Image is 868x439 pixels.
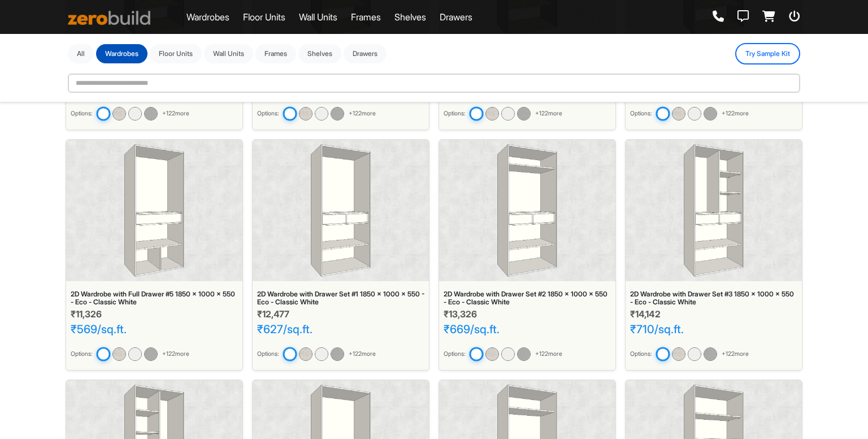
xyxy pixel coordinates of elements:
button: Wardrobes [96,44,147,63]
a: Wall Units [299,10,337,24]
a: 2D Wardrobe with Drawer Set #2 1850 x 1000 x 550 - Eco - Classic White2D Wardrobe with Drawer Set... [439,139,616,371]
img: ZeroBuild logo [68,11,150,25]
small: Options: [444,109,465,118]
a: Shelves [394,10,426,24]
span: ₹13,326 [444,308,477,320]
span: + 122 more [162,350,189,359]
img: 2D Wardrobe with Full Drawer #3 1850 x 1000 x 550 - Architect - Graphite [517,107,531,120]
img: 2D Wardrobe with Drawer Set #1 1850 x 1000 x 550 - Architect - Ivory White [315,347,328,361]
button: Floor Units [150,44,202,63]
small: Options: [630,350,652,359]
img: 2D Wardrobe with Drawer Set #2 1850 x 1000 x 550 - Eco - Classic White [497,144,557,277]
a: 2D Wardrobe with Full Drawer #5 1850 x 1000 x 550 - Eco - Classic White2D Wardrobe with Full Draw... [66,139,243,371]
img: 2D Wardrobe with Full Drawer #5 1850 x 1000 x 550 - Architect - Ivory White [128,347,142,361]
span: + 122 more [349,109,376,118]
a: Floor Units [243,10,285,24]
img: 2D Wardrobe with Drawer Set #2 1850 x 1000 x 550 - Architect - Ivory White [501,347,515,361]
a: Drawers [440,10,472,24]
button: Drawers [344,44,387,63]
span: + 122 more [722,350,749,359]
img: 2D Wardrobe with Full Drawer #4 1850 x 1000 x 550 - Eco - Classic White [656,106,670,120]
span: ₹14,142 [630,308,661,320]
div: ₹669/sq.ft. [444,322,611,336]
img: 2D Wardrobe with Drawer Set #2 1850 x 1000 x 550 - Eco - Classic White [469,347,483,361]
img: 2D Wardrobe with Full Drawer #2 1850 x 1000 x 550 - Eco - Classic White [283,106,297,120]
img: 2D Wardrobe with Full Drawer #1 1850 x 1000 x 550 - Eco - Classic White [96,106,110,120]
a: Frames [351,10,381,24]
img: 2D Wardrobe with Full Drawer #2 1850 x 1000 x 550 - Prime - Linen [299,107,313,120]
span: + 122 more [535,109,562,118]
img: 2D Wardrobe with Full Drawer #2 1850 x 1000 x 550 - Architect - Graphite [331,107,344,120]
img: 2D Wardrobe with Drawer Set #1 1850 x 1000 x 550 - Architect - Graphite [331,347,344,361]
img: 2D Wardrobe with Full Drawer #3 1850 x 1000 x 550 - Prime - Linen [485,107,499,120]
div: ₹627/sq.ft. [257,322,424,336]
img: 2D Wardrobe with Full Drawer #5 1850 x 1000 x 550 - Architect - Graphite [144,347,158,361]
div: ₹710/sq.ft. [630,322,797,336]
small: Options: [630,109,652,118]
span: + 122 more [722,109,749,118]
span: ₹11,326 [71,308,102,320]
img: 2D Wardrobe with Drawer Set #1 1850 x 1000 x 550 - Prime - Linen [299,347,313,361]
img: 2D Wardrobe with Drawer Set #3 1850 x 1000 x 550 - Architect - Ivory White [688,347,701,361]
a: Logout [789,11,800,23]
button: Frames [255,44,296,63]
div: 2D Wardrobe with Drawer Set #1 1850 x 1000 x 550 - Eco - Classic White [257,290,424,307]
button: All [68,44,94,63]
img: 2D Wardrobe with Full Drawer #4 1850 x 1000 x 550 - Architect - Ivory White [688,107,701,120]
img: 2D Wardrobe with Full Drawer #3 1850 x 1000 x 550 - Architect - Ivory White [501,107,515,120]
img: 2D Wardrobe with Drawer Set #3 1850 x 1000 x 550 - Eco - Classic White [684,144,744,277]
button: Try Sample Kit [735,43,800,64]
img: 2D Wardrobe with Full Drawer #1 1850 x 1000 x 550 - Prime - Linen [112,107,126,120]
button: Wall Units [204,44,253,63]
a: Wardrobes [186,10,229,24]
img: 2D Wardrobe with Drawer Set #1 1850 x 1000 x 550 - Eco - Classic White [283,347,297,361]
img: 2D Wardrobe with Full Drawer #1 1850 x 1000 x 550 - Architect - Graphite [144,107,158,120]
img: 2D Wardrobe with Drawer Set #2 1850 x 1000 x 550 - Architect - Graphite [517,347,531,361]
img: 2D Wardrobe with Full Drawer #1 1850 x 1000 x 550 - Architect - Ivory White [128,107,142,120]
img: 2D Wardrobe with Full Drawer #4 1850 x 1000 x 550 - Architect - Graphite [704,107,717,120]
span: + 122 more [535,350,562,359]
div: 2D Wardrobe with Full Drawer #5 1850 x 1000 x 550 - Eco - Classic White [71,290,238,307]
small: Options: [71,350,92,359]
img: 2D Wardrobe with Drawer Set #2 1850 x 1000 x 550 - Prime - Linen [485,347,499,361]
div: 2D Wardrobe with Drawer Set #2 1850 x 1000 x 550 - Eco - Classic White [444,290,611,307]
div: 2D Wardrobe with Drawer Set #3 1850 x 1000 x 550 - Eco - Classic White [630,290,797,307]
img: 2D Wardrobe with Drawer Set #1 1850 x 1000 x 550 - Eco - Classic White [311,144,371,277]
img: 2D Wardrobe with Drawer Set #3 1850 x 1000 x 550 - Eco - Classic White [656,347,670,361]
small: Options: [257,109,279,118]
img: 2D Wardrobe with Drawer Set #3 1850 x 1000 x 550 - Architect - Graphite [704,347,717,361]
small: Options: [71,109,92,118]
span: + 122 more [349,350,376,359]
img: 2D Wardrobe with Full Drawer #5 1850 x 1000 x 550 - Eco - Classic White [96,347,110,361]
span: + 122 more [162,109,189,118]
small: Options: [444,350,465,359]
button: Shelves [298,44,341,63]
img: 2D Wardrobe with Full Drawer #5 1850 x 1000 x 550 - Prime - Linen [112,347,126,361]
a: 2D Wardrobe with Drawer Set #3 1850 x 1000 x 550 - Eco - Classic White2D Wardrobe with Drawer Set... [625,139,802,371]
span: ₹12,477 [257,308,289,320]
img: 2D Wardrobe with Full Drawer #3 1850 x 1000 x 550 - Eco - Classic White [469,106,483,120]
small: Options: [257,350,279,359]
img: 2D Wardrobe with Full Drawer #5 1850 x 1000 x 550 - Eco - Classic White [124,144,184,277]
div: ₹569/sq.ft. [71,322,238,336]
a: 2D Wardrobe with Drawer Set #1 1850 x 1000 x 550 - Eco - Classic White2D Wardrobe with Drawer Set... [252,139,429,371]
img: 2D Wardrobe with Full Drawer #4 1850 x 1000 x 550 - Prime - Linen [672,107,685,120]
img: 2D Wardrobe with Drawer Set #3 1850 x 1000 x 550 - Prime - Linen [672,347,685,361]
img: 2D Wardrobe with Full Drawer #2 1850 x 1000 x 550 - Architect - Ivory White [315,107,328,120]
